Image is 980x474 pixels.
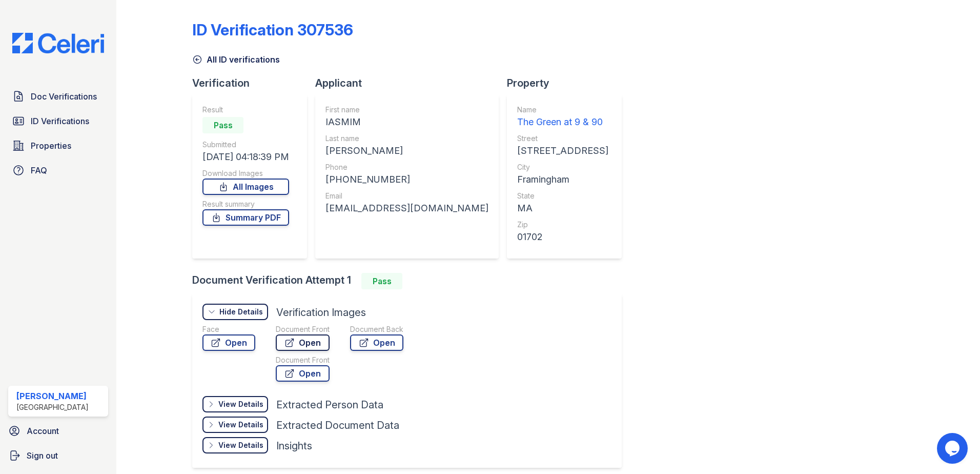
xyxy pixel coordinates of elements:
iframe: chat widget [937,433,970,464]
a: Sign out [4,445,112,466]
div: Extracted Person Data [276,398,383,412]
a: Open [350,334,403,351]
div: Result summary [202,199,289,209]
a: Properties [8,135,108,156]
div: View Details [218,399,263,409]
a: ID Verifications [8,111,108,131]
div: State [517,191,608,201]
div: The Green at 9 & 90 [517,115,608,129]
div: Framingham [517,172,608,187]
div: IASMIM [325,115,488,129]
div: 01702 [517,230,608,244]
div: Phone [325,162,488,172]
div: View Details [218,420,263,430]
div: City [517,162,608,172]
a: Name The Green at 9 & 90 [517,105,608,129]
a: Open [202,334,255,351]
div: Document Verification Attempt 1 [192,273,630,289]
div: Pass [361,273,402,289]
a: Open [276,334,330,351]
div: [GEOGRAPHIC_DATA] [16,402,89,412]
div: Hide Details [219,307,263,317]
div: [PHONE_NUMBER] [325,172,488,187]
div: Zip [517,220,608,230]
a: FAQ [8,160,108,181]
div: [DATE] 04:18:39 PM [202,150,289,164]
div: Face [202,324,255,334]
div: ID Verification 307536 [192,21,353,39]
span: Doc Verifications [31,90,97,103]
a: All ID verifications [192,53,280,66]
div: Verification [192,76,315,90]
span: ID Verifications [31,115,89,127]
div: Result [202,105,289,115]
div: Last name [325,133,488,144]
span: Sign out [27,449,58,462]
div: Extracted Document Data [276,418,399,432]
div: Street [517,133,608,144]
div: Email [325,191,488,201]
a: Open [276,365,330,382]
a: Summary PDF [202,209,289,226]
div: Property [507,76,630,90]
span: FAQ [31,164,47,176]
div: [STREET_ADDRESS] [517,144,608,158]
div: [PERSON_NAME] [16,390,89,402]
span: Account [27,425,59,437]
div: MA [517,201,608,215]
span: Properties [31,140,71,152]
div: Insights [276,439,312,453]
div: Document Front [276,355,330,365]
div: First name [325,105,488,115]
div: [EMAIL_ADDRESS][DOMAIN_NAME] [325,201,488,215]
div: Document Back [350,324,403,334]
div: [PERSON_NAME] [325,144,488,158]
img: CE_Logo_Blue-a8612792a0a2168367f1c8372b55b34899dd931a85d93a1a3d3e32e68fde9ad4.png [4,33,112,53]
div: Name [517,105,608,115]
div: View Details [218,440,263,450]
div: Pass [202,117,243,133]
a: All Images [202,179,289,195]
div: Document Front [276,324,330,334]
div: Applicant [315,76,507,90]
div: Verification Images [276,305,366,320]
div: Submitted [202,140,289,150]
a: Doc Verifications [8,86,108,107]
a: Account [4,421,112,441]
div: Download Images [202,168,289,179]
